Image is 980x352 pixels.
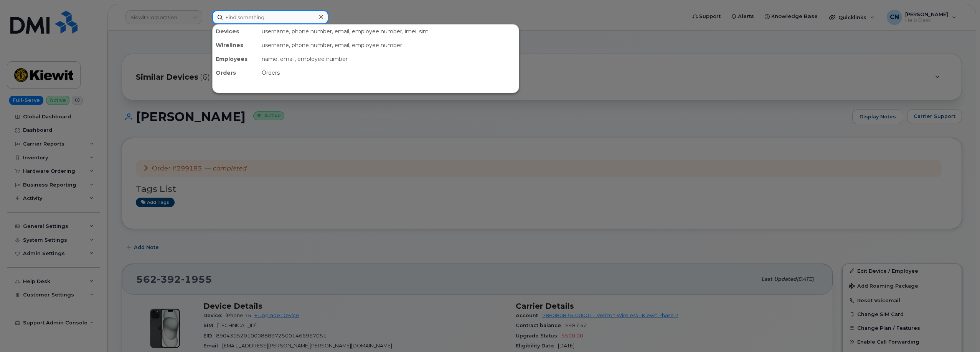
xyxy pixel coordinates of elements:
iframe: Messenger Launcher [947,319,974,346]
div: Devices [213,25,259,38]
div: name, email, employee number [259,52,519,66]
div: Orders [213,66,259,80]
div: Employees [213,52,259,66]
div: Orders [259,66,519,80]
div: username, phone number, email, employee number, imei, sim [259,25,519,38]
div: username, phone number, email, employee number [259,38,519,52]
div: Wirelines [213,38,259,52]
